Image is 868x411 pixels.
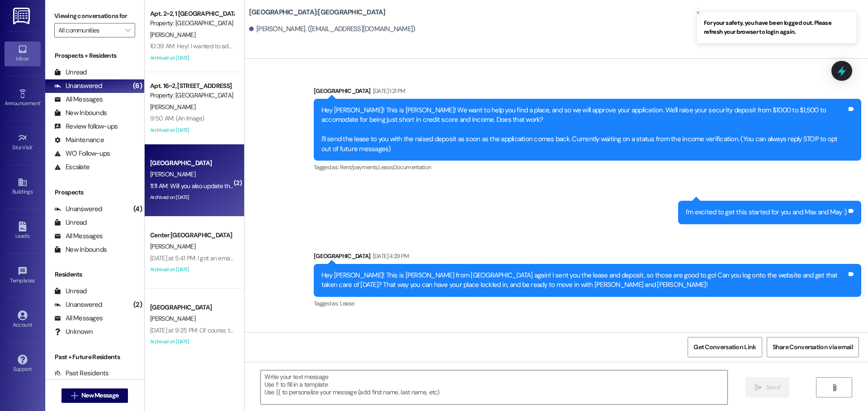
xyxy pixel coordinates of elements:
div: Unknown [54,327,93,337]
input: All communities [58,23,121,37]
div: Tagged as: [314,297,861,310]
div: Property: [GEOGRAPHIC_DATA] [150,18,234,28]
i:  [71,392,78,399]
div: Archived on [DATE] [149,52,235,64]
a: Buildings [5,175,41,199]
div: Hey [PERSON_NAME]! This is [PERSON_NAME]! We want to help you find a place, and so we will approv... [321,106,847,154]
div: All Messages [54,231,103,241]
div: (2) [131,298,144,312]
div: Archived on [DATE] [149,125,235,136]
div: Archived on [DATE] [149,192,235,203]
div: Review follow-ups [54,122,118,131]
span: [PERSON_NAME] [150,31,195,39]
div: All Messages [54,314,103,323]
div: Residents [45,270,144,279]
div: Archived on [DATE] [149,264,235,275]
div: Property: [GEOGRAPHIC_DATA] [150,91,234,100]
button: New Message [61,388,128,403]
span: Share Conversation via email [773,342,853,352]
div: [PERSON_NAME]. ([EMAIL_ADDRESS][DOMAIN_NAME]) [249,24,415,34]
div: Tagged as: [314,161,861,174]
div: [GEOGRAPHIC_DATA] [314,251,861,264]
div: [DATE] 4:29 PM [371,251,409,261]
div: (4) [131,202,144,216]
div: 11:11 AM: Will you also update the deposit ? And do you know if I will get a month of rent free? [150,182,389,190]
div: Center [GEOGRAPHIC_DATA] [150,231,234,240]
i:  [125,27,130,34]
span: Rent/payments , [340,163,378,171]
button: Share Conversation via email [767,337,859,357]
span: Documentation [393,163,431,171]
div: [DATE] at 5:41 PM: I got an email with parking info. Is there a fee for handicap parking? [150,254,372,262]
div: Prospects [45,188,144,197]
button: Close toast [693,8,703,17]
img: ResiDesk Logo [13,8,32,24]
div: (6) [131,79,144,93]
div: Past Residents [54,369,109,378]
div: Hey [PERSON_NAME]! This is [PERSON_NAME] from [GEOGRAPHIC_DATA] again! I sent you the lease and d... [321,271,847,290]
span: For your safety, you have been logged out. Please refresh your browser to login again. [704,18,849,36]
div: Apt. 2~2, 1 [GEOGRAPHIC_DATA] [150,9,234,18]
div: Unanswered [54,300,102,309]
b: [GEOGRAPHIC_DATA]: [GEOGRAPHIC_DATA] [249,8,386,17]
span: [PERSON_NAME] [150,242,195,250]
a: Inbox [5,42,41,66]
span: Send [766,383,780,392]
div: 9:50 AM: (An Image) [150,114,204,122]
a: Leads [5,219,41,243]
span: New Message [81,391,118,400]
div: Unread [54,286,87,296]
div: New Inbounds [54,245,107,254]
div: Escalate [54,162,90,172]
div: [DATE] at 9:25 PM: Of course, thanks for walking me through it [150,326,311,334]
a: Support [5,352,41,376]
div: Prospects + Residents [45,51,144,60]
span: • [33,143,34,149]
span: [PERSON_NAME] [150,170,195,178]
div: I'm excited to get this started for you and Max and May :) [686,208,847,217]
span: • [35,276,36,282]
label: Viewing conversations for [54,9,135,23]
span: • [40,99,42,105]
span: Lease , [378,163,393,171]
i:  [755,384,762,391]
button: Send [745,377,789,397]
div: Past + Future Residents [45,352,144,362]
div: [GEOGRAPHIC_DATA] [150,158,234,168]
div: [GEOGRAPHIC_DATA] [314,86,861,99]
div: Archived on [DATE] [149,336,235,347]
div: New Inbounds [54,108,107,118]
span: [PERSON_NAME] [150,103,195,111]
div: [DATE] 1:21 PM [371,86,406,96]
span: [PERSON_NAME] [150,314,195,323]
a: Templates • [5,263,41,288]
div: Unanswered [54,81,102,91]
button: Get Conversation Link [688,337,762,357]
span: Get Conversation Link [693,342,756,352]
div: All Messages [54,95,103,104]
div: Maintenance [54,135,104,145]
span: Lease [340,300,354,307]
div: Unread [54,218,87,227]
div: Apt. 16~2, [STREET_ADDRESS] [150,81,234,91]
div: Unread [54,68,87,77]
div: WO Follow-ups [54,149,110,158]
div: [GEOGRAPHIC_DATA] [150,303,234,312]
div: Unanswered [54,204,102,214]
i:  [831,384,838,391]
a: Account [5,308,41,332]
a: Site Visit • [5,130,41,155]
